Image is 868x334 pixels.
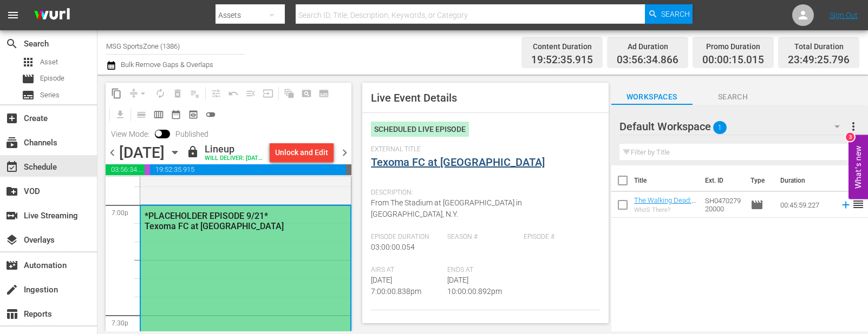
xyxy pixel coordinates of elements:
span: Live Event Details [371,91,457,104]
span: Fill episodes with ad slates [242,85,259,102]
span: 03:00:00.054 [371,243,415,251]
span: Asset [40,57,58,68]
span: Search [5,37,18,50]
span: Ingestion [5,283,18,296]
span: Remove Gaps & Overlaps [125,85,152,102]
svg: Add to Schedule [840,199,852,211]
span: From The Stadium at [GEOGRAPHIC_DATA] in [GEOGRAPHIC_DATA], N.Y. [371,198,522,218]
span: 19:52:35.915 [150,164,346,175]
span: Series [22,89,35,102]
th: Ext. ID [699,165,744,196]
a: Sign Out [830,11,858,19]
div: Total Duration [788,39,850,54]
span: Season Title [447,323,518,332]
button: Unlock and Edit [270,143,334,162]
span: toggle_off [205,109,216,120]
span: Revert to Primary Episode [225,85,242,102]
span: Schedule [5,161,18,173]
span: chevron_right [338,146,351,159]
span: Airs At [371,266,442,275]
span: Toggle to switch from Published to Draft view. [155,130,162,137]
span: 00:00:15.015 [145,164,150,175]
span: 03:56:34.866 [106,164,145,175]
div: WILL DELIVER: [DATE] 4a (local) [205,155,265,162]
span: Automation [5,259,18,272]
span: 23:49:25.796 [788,54,850,66]
span: View Backup [185,106,202,123]
span: Update Metadata from Key Asset [259,85,277,102]
span: calendar_view_week_outlined [153,109,164,120]
span: Search [693,90,774,104]
button: Open Feedback Widget [849,135,868,199]
span: Episode # [524,233,595,242]
span: Workspaces [611,90,693,104]
button: more_vert [847,113,860,139]
span: Channels [5,136,18,149]
div: Promo Duration [702,39,764,54]
span: 19:52:35.915 [531,54,593,66]
div: *PLACEHOLDER EPISODE 9/21* Texoma FC at [GEOGRAPHIC_DATA] [145,211,296,231]
span: Episode [40,73,64,84]
span: Asset [22,56,35,69]
span: menu [6,9,19,22]
a: Texoma FC at [GEOGRAPHIC_DATA] [371,156,545,169]
span: Week Calendar View [150,106,167,123]
span: Search [661,4,690,24]
span: Create Search Block [298,85,315,102]
th: Title [634,165,699,196]
span: Create Series Block [315,85,332,102]
span: 1 [713,116,727,139]
span: Wurl Id [371,323,442,332]
a: The Walking Dead: Dead City 102: Who's There? [634,196,696,221]
span: Clear Lineup [186,85,204,102]
span: content_copy [111,88,122,99]
div: Content Duration [531,39,593,54]
th: Duration [774,165,839,196]
span: View Mode: [106,130,155,138]
span: 03:56:34.866 [617,54,678,66]
span: Series [524,323,595,332]
span: reorder [852,198,865,211]
span: Published [170,130,214,138]
span: Series [40,90,60,101]
td: 00:45:59.227 [776,192,836,218]
span: Customize Events [204,83,225,104]
span: more_vert [847,120,860,133]
span: date_range_outlined [171,109,181,120]
span: Month Calendar View [167,106,185,123]
span: Refresh All Search Blocks [277,83,298,104]
span: chevron_left [106,146,119,159]
span: lock [186,145,199,158]
div: Who'S There? [634,206,696,213]
span: Episode Duration [371,233,442,242]
img: ans4CAIJ8jUAAAAAAAAAAAAAAAAAAAAAAAAgQb4GAAAAAAAAAAAAAAAAAAAAAAAAJMjXAAAAAAAAAAAAAAAAAAAAAAAAgAT5G... [26,3,78,28]
div: Unlock and Edit [275,143,328,162]
span: Reports [5,308,18,320]
div: 3 [846,133,854,142]
span: Loop Content [152,85,169,102]
span: Description: [371,189,594,197]
span: preview_outlined [188,109,199,120]
div: Scheduled Live Episode [371,122,469,137]
td: SH047027920000 [701,192,746,218]
span: Download as CSV [108,104,129,125]
span: Ends At [447,266,518,275]
span: [DATE] 7:00:00.838pm [371,276,421,296]
span: 00:00:15.015 [702,54,764,66]
span: Bulk Remove Gaps & Overlaps [119,61,213,69]
div: Lineup [205,143,265,155]
span: 24 hours Lineup View is OFF [202,106,219,123]
span: 00:10:34.204 [346,164,351,175]
div: Ad Duration [617,39,678,54]
span: VOD [5,185,18,198]
span: Overlays [5,233,18,246]
span: Season # [447,233,518,242]
div: Default Workspace [619,111,850,142]
div: [DATE] [119,144,165,162]
span: Live Streaming [5,209,18,222]
span: Create [5,112,18,125]
span: Select an event to delete [169,85,186,102]
button: Search [645,4,693,24]
span: Day Calendar View [129,104,150,125]
th: Type [744,165,774,196]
